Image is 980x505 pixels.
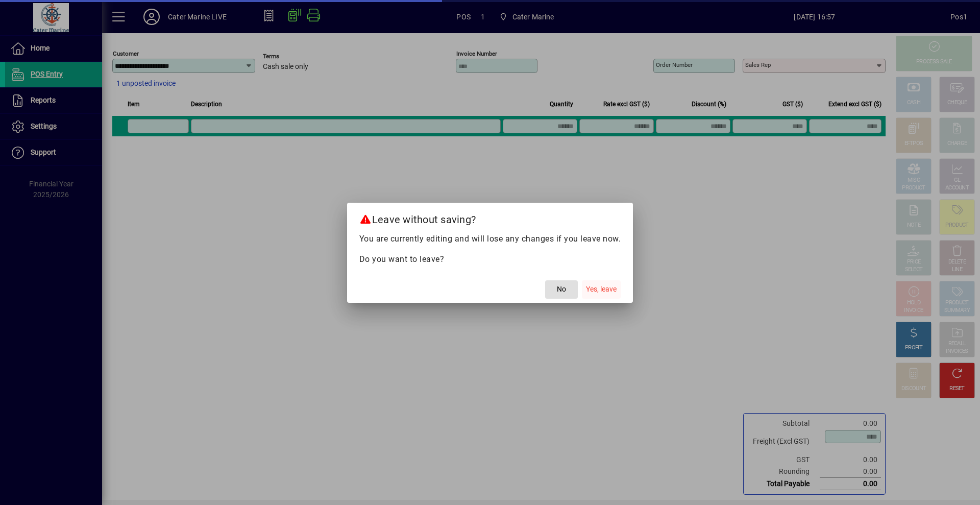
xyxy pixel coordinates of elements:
button: No [545,280,578,299]
span: No [557,284,566,295]
button: Yes, leave [582,280,621,299]
h2: Leave without saving? [347,203,633,232]
span: Yes, leave [586,284,617,295]
p: You are currently editing and will lose any changes if you leave now. [359,233,621,245]
p: Do you want to leave? [359,253,621,266]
